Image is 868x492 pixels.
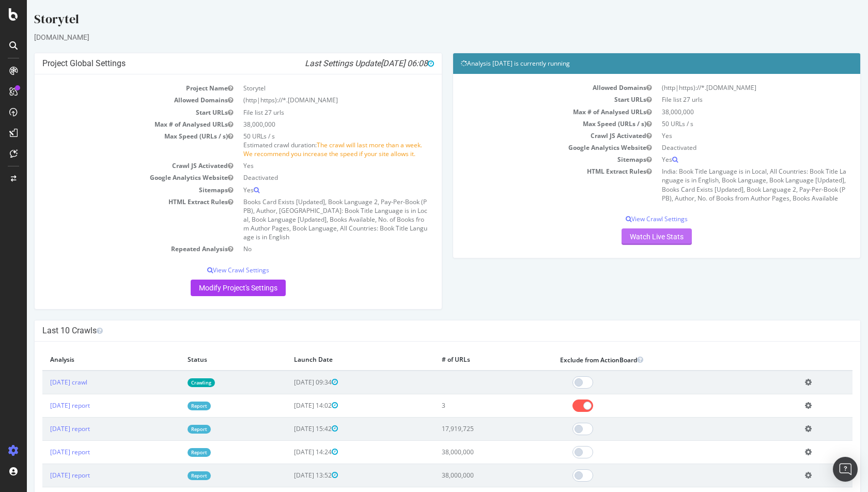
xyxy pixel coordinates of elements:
td: Google Analytics Website [16,172,211,183]
th: # of URLs [407,349,525,371]
td: India: Book Title Language is in Local, All Countries: Book Title Language is in English, Book La... [630,165,826,204]
td: (http|https)://*.[DOMAIN_NAME] [211,94,407,106]
h4: Analysis [DATE] is currently running [434,58,826,69]
td: 50 URLs / s Estimated crawl duration: [211,130,407,160]
td: 38,000,000 [407,440,525,464]
a: Modify Project's Settings [164,280,259,296]
p: View Crawl Settings [16,266,407,274]
th: Status [153,349,259,371]
a: Report [161,448,184,457]
th: Exclude from ActionBoard [525,349,771,371]
td: 3 [407,394,525,417]
td: Sitemaps [16,184,211,196]
td: 38,000,000 [407,464,525,487]
a: [DATE] report [23,401,63,410]
td: Books Card Exists [Updated], Book Language 2, Pay-Per-Book (PPB), Author, [GEOGRAPHIC_DATA]: Book... [211,196,407,243]
td: No [211,243,407,255]
td: 17,919,725 [407,417,525,440]
td: Crawl JS Activated [16,160,211,172]
i: Last Settings Update [278,58,407,69]
td: 38,000,000 [630,106,826,118]
td: Yes [211,184,407,196]
a: Crawling [161,378,188,387]
td: Allowed Domains [16,94,211,106]
td: Crawl JS Activated [434,130,630,142]
th: Launch Date [259,349,407,371]
td: Allowed Domains [434,82,630,94]
th: Analysis [16,349,153,371]
td: Start URLs [16,106,211,118]
td: HTML Extract Rules [434,165,630,204]
td: Yes [211,160,407,172]
td: HTML Extract Rules [16,196,211,243]
td: 38,000,000 [211,118,407,130]
a: [DATE] report [23,448,63,456]
a: [DATE] crawl [23,378,60,387]
p: View Crawl Settings [434,214,826,223]
td: Max # of Analysed URLs [16,118,211,130]
td: Sitemaps [434,153,630,165]
td: Yes [630,153,826,165]
td: File list 27 urls [630,94,826,105]
span: [DATE] 06:08 [354,58,407,68]
td: Project Name [16,82,211,94]
span: [DATE] 13:52 [267,471,311,480]
span: [DATE] 15:42 [267,424,311,433]
div: [DOMAIN_NAME] [7,32,834,42]
td: Max # of Analysed URLs [434,106,630,118]
td: Start URLs [434,94,630,105]
td: Google Analytics Website [434,142,630,153]
td: Max Speed (URLs / s) [16,130,211,160]
span: [DATE] 14:24 [267,448,311,456]
td: File list 27 urls [211,106,407,118]
td: Deactivated [630,142,826,153]
a: [DATE] report [23,471,63,480]
td: Yes [630,130,826,142]
td: Storytel [211,82,407,94]
div: Storytel [7,10,834,32]
span: [DATE] 09:34 [267,378,311,387]
span: [DATE] 14:02 [267,401,311,410]
td: Repeated Analysis [16,243,211,255]
a: [DATE] report [23,424,63,433]
a: Report [161,425,184,434]
h4: Last 10 Crawls [16,326,826,336]
td: (http|https)://*.[DOMAIN_NAME] [630,82,826,94]
td: 50 URLs / s [630,118,826,130]
a: Watch Live Stats [595,228,665,245]
a: Report [161,471,184,480]
h4: Project Global Settings [16,58,407,69]
div: Open Intercom Messenger [833,457,858,482]
td: Deactivated [211,172,407,183]
span: The crawl will last more than a week. We recommend you increase the speed if your site allows it. [216,141,395,158]
td: Max Speed (URLs / s) [434,118,630,130]
a: Report [161,402,184,410]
